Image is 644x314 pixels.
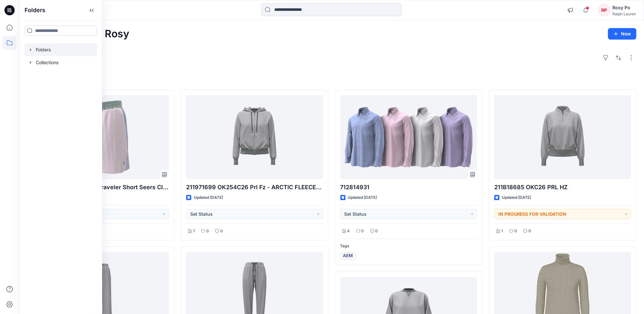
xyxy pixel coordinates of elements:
[340,183,477,192] p: 712814931
[206,228,209,235] p: 0
[494,95,631,179] a: 211B18685 OKC26 PRL HZ
[514,228,517,235] p: 0
[375,228,378,235] p: 0
[194,194,223,201] p: Updated [DATE]
[340,95,477,179] a: 712814931
[348,194,377,201] p: Updated [DATE]
[598,4,610,16] div: RP
[186,183,323,192] p: 211971699 OK254C26 Prl Fz - ARCTIC FLEECE-PRL FZ-LONG SLEEVE-SWEATSHIRT
[494,183,631,192] p: 211B18685 OKC26 PRL HZ
[501,228,503,235] p: 1
[347,228,350,235] p: 4
[528,228,531,235] p: 0
[27,76,636,83] h4: Styles
[186,95,323,179] a: 211971699 OK254C26 Prl Fz - ARCTIC FLEECE-PRL FZ-LONG SLEEVE-SWEATSHIRT
[220,228,223,235] p: 0
[343,252,353,260] span: AEM
[361,228,364,235] p: 0
[340,243,477,250] p: Tags
[612,4,636,11] div: Rosy Po
[612,11,636,16] div: Ralph Lauren
[193,228,195,235] p: 1
[502,194,531,201] p: Updated [DATE]
[608,28,636,40] button: New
